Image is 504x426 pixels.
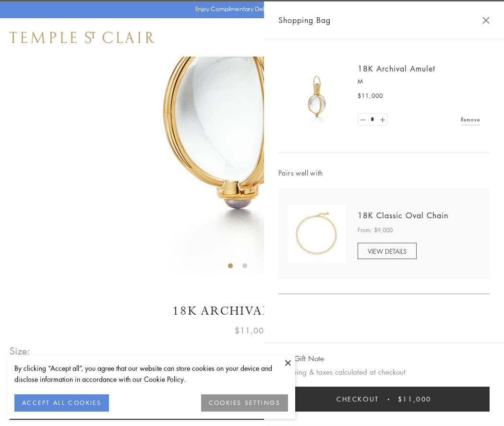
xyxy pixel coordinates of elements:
[358,114,368,126] a: Set quantity to 0
[358,63,435,74] a: 18K Archival Amulet
[235,324,269,337] span: $11,000
[461,114,480,125] a: Remove
[14,363,288,385] div: By clicking “Accept all”, you agree that our website can store cookies on your device and disclos...
[358,243,417,259] a: VIEW DETAILS
[358,91,383,101] span: $11,000
[278,387,490,412] button: Checkout $11,000
[278,353,324,365] button: Add Gift Note
[278,167,490,178] span: Pairs well with
[10,303,494,319] h1: 18K Archival Amulet
[278,14,331,26] span: Shopping Bag
[288,205,346,262] img: N88865-OV18
[377,114,387,126] a: Set quantity to 2
[288,67,346,125] img: 18K Archival Amulet
[358,225,393,235] span: From: $9,000
[368,247,407,256] span: VIEW DETAILS
[10,32,155,43] img: Temple St. Clair
[336,394,379,404] span: Checkout
[14,394,109,412] button: ACCEPT ALL COOKIES
[482,17,490,24] button: Close Shopping Bag
[201,394,288,412] button: COOKIES SETTINGS
[278,366,490,378] p: Shipping & taxes calculated at checkout
[195,4,304,14] p: Enjoy Complimentary Delivery & Returns
[10,343,31,359] span: Size:
[358,210,448,221] a: 18K Classic Oval Chain
[398,394,432,404] span: $11,000
[358,77,480,86] p: M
